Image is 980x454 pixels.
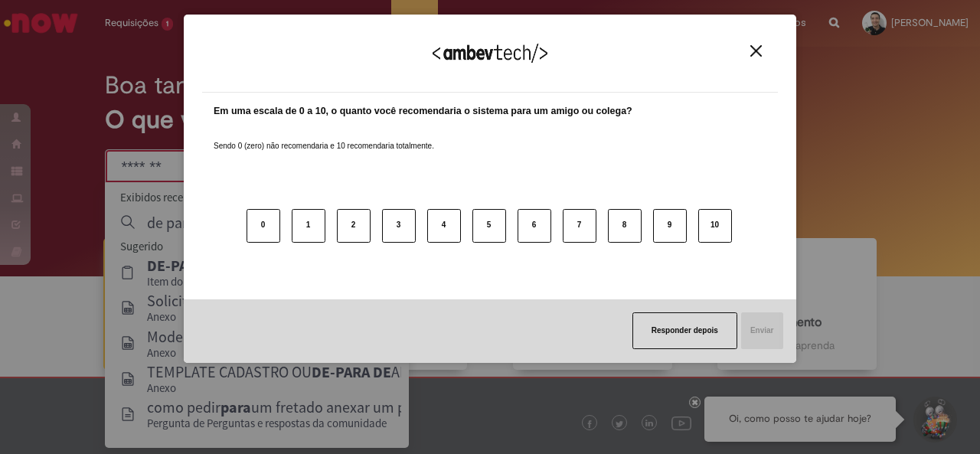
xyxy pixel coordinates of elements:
button: 7 [563,209,596,243]
button: 2 [337,209,371,243]
button: Close [746,44,766,57]
button: 3 [382,209,416,243]
img: Close [750,45,762,57]
button: 5 [472,209,506,243]
label: Em uma escala de 0 a 10, o quanto você recomendaria o sistema para um amigo ou colega? [214,104,632,119]
button: 0 [247,209,280,243]
button: 6 [518,209,551,243]
button: 8 [608,209,642,243]
button: Responder depois [632,312,737,349]
button: 9 [653,209,687,243]
label: Sendo 0 (zero) não recomendaria e 10 recomendaria totalmente. [214,122,434,152]
button: 10 [698,209,732,243]
button: 1 [292,209,325,243]
button: 4 [427,209,461,243]
img: Logo Ambevtech [433,44,547,63]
